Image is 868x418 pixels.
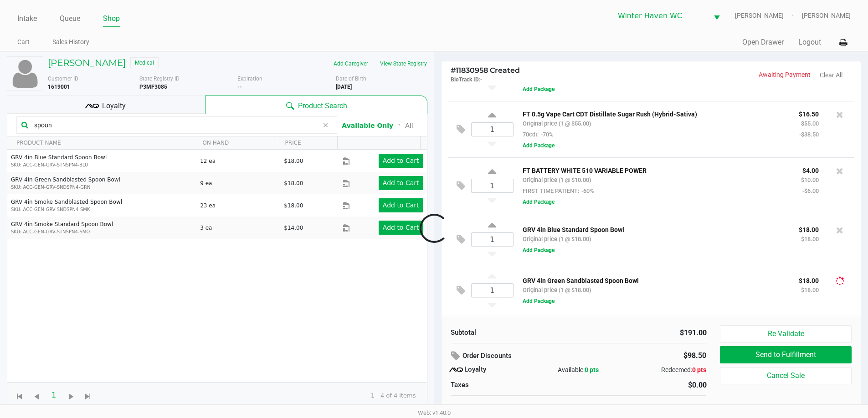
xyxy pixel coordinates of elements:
span: [PERSON_NAME] [735,11,802,20]
div: Redeemed: [621,365,706,375]
span: Winter Haven WC [618,10,703,21]
button: Select [708,5,725,26]
span: Medical [130,57,159,68]
span: State Registry ID [139,76,180,82]
span: [PERSON_NAME] [802,11,851,20]
span: - [480,76,483,83]
span: Web: v1.40.0 [418,409,451,416]
button: Add Package [523,85,555,93]
p: Awaiting Payment [651,70,811,80]
span: Go to the next page [66,391,77,403]
button: Add Caregiver [328,56,374,71]
div: $0.00 [586,380,707,391]
button: Open Drawer [742,37,784,48]
span: 0 pts [585,366,599,373]
span: Expiration [237,76,262,82]
span: Go to the first page [14,391,26,403]
span: Go to the previous page [28,386,45,403]
kendo-pager-info: 1 - 4 of 4 items [104,391,416,400]
button: Cancel Sale [720,367,851,384]
div: Available: [536,365,621,375]
span: 0 pts [692,366,706,373]
button: Logout [798,37,821,48]
b: -- [237,84,242,90]
div: Loyalty [451,364,536,375]
b: P3MF3085 [139,84,167,90]
span: Go to the previous page [31,391,42,403]
b: 1619001 [48,84,70,90]
b: [DATE] [336,84,352,90]
div: Total [451,403,612,418]
span: 11830958 Created [451,66,520,75]
a: Shop [103,12,120,25]
span: Customer ID [48,76,78,82]
span: Go to the last page [82,391,94,403]
span: # [451,66,456,75]
span: Go to the last page [79,386,97,403]
div: $92.50 [671,403,706,418]
a: Queue [60,12,80,25]
span: Go to the next page [62,386,80,403]
button: View State Registry [374,56,427,71]
a: Intake [17,12,37,25]
span: Go to the first page [11,386,28,403]
span: Date of Birth [336,76,366,82]
a: Cart [17,36,30,48]
span: BioTrack ID: [451,76,480,83]
button: Clear All [820,71,842,80]
h5: [PERSON_NAME] [48,57,126,68]
div: Taxes [451,380,572,390]
a: Sales History [52,36,89,48]
span: Page 1 [45,387,62,404]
